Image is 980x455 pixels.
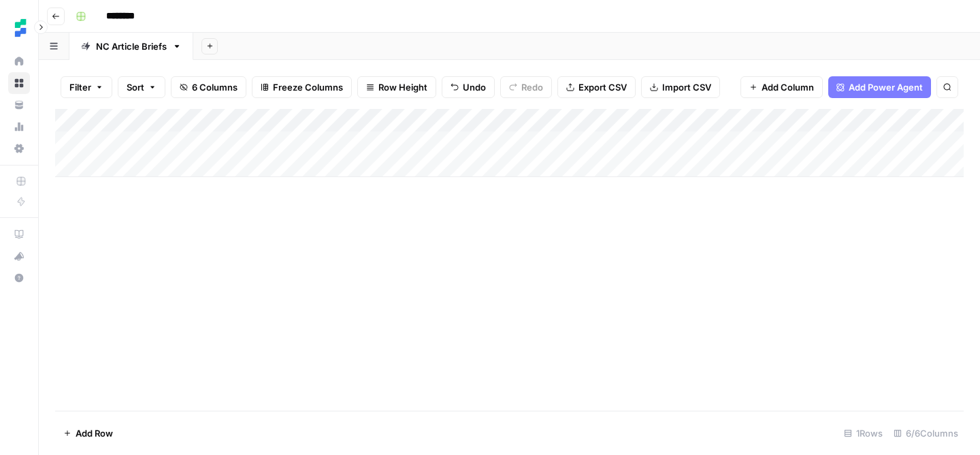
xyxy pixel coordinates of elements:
a: Usage [8,116,30,138]
button: Import CSV [641,76,720,98]
button: What's new? [8,245,30,267]
button: Freeze Columns [252,76,352,98]
span: Add Power Agent [849,80,923,94]
button: Add Column [740,76,823,98]
button: Sort [118,76,165,98]
a: Browse [8,72,30,94]
a: Home [8,50,30,72]
a: AirOps Academy [8,223,30,245]
div: NC Article Briefs [96,40,167,53]
div: 1 Rows [838,422,888,444]
span: Export CSV [578,80,627,94]
span: Add Column [762,80,814,94]
button: Undo [442,76,495,98]
span: Add Row [76,426,113,440]
div: 6/6 Columns [888,422,964,444]
span: Undo [463,80,486,94]
a: Settings [8,138,30,159]
button: Row Height [357,76,436,98]
button: Add Power Agent [828,76,931,98]
span: Row Height [378,80,427,94]
div: What's new? [9,246,29,266]
button: 6 Columns [171,76,246,98]
span: 6 Columns [192,80,238,94]
a: NC Article Briefs [69,33,193,60]
span: Filter [69,80,91,94]
button: Add Row [55,422,121,444]
img: Ten Speed Logo [8,16,33,40]
a: Your Data [8,94,30,116]
span: Sort [127,80,144,94]
button: Help + Support [8,267,30,289]
button: Redo [500,76,552,98]
button: Workspace: Ten Speed [8,11,30,45]
span: Redo [521,80,543,94]
span: Import CSV [662,80,711,94]
button: Export CSV [557,76,636,98]
button: Filter [61,76,112,98]
span: Freeze Columns [273,80,343,94]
